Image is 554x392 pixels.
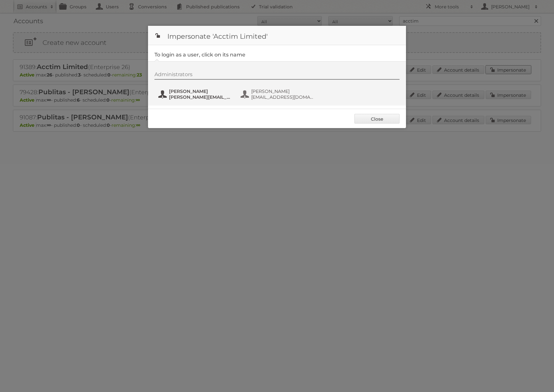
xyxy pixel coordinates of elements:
span: [PERSON_NAME] [251,88,314,94]
span: [EMAIL_ADDRESS][DOMAIN_NAME] [251,94,314,100]
button: [PERSON_NAME] [PERSON_NAME][EMAIL_ADDRESS][DOMAIN_NAME] [158,88,233,101]
legend: To login as a user, click on its name [154,52,245,58]
h1: Impersonate 'Acctim Limited' [148,26,406,45]
button: [PERSON_NAME] [EMAIL_ADDRESS][DOMAIN_NAME] [240,88,316,101]
span: [PERSON_NAME][EMAIL_ADDRESS][DOMAIN_NAME] [169,94,232,100]
a: Close [354,114,400,124]
div: Administrators [154,71,400,80]
span: [PERSON_NAME] [169,88,232,94]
